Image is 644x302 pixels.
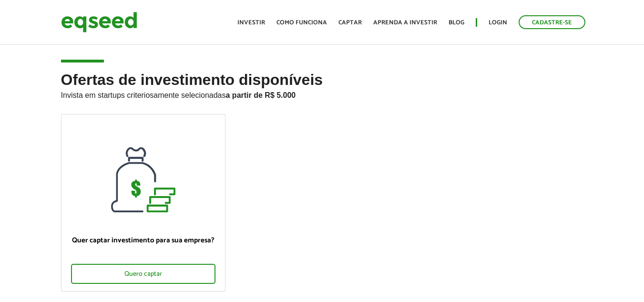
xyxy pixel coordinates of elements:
[489,20,507,26] a: Login
[61,114,225,292] a: Quer captar investimento para sua empresa? Quero captar
[338,20,362,26] a: Captar
[373,20,437,26] a: Aprenda a investir
[276,20,327,26] a: Como funciona
[71,264,215,284] div: Quero captar
[61,10,137,35] img: EqSeed
[71,236,215,245] p: Quer captar investimento para sua empresa?
[61,72,583,114] h2: Ofertas de investimento disponíveis
[449,20,464,26] a: Blog
[237,20,265,26] a: Investir
[226,91,296,99] strong: a partir de R$ 5.000
[519,15,585,29] a: Cadastre-se
[61,88,583,100] p: Invista em startups criteriosamente selecionadas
